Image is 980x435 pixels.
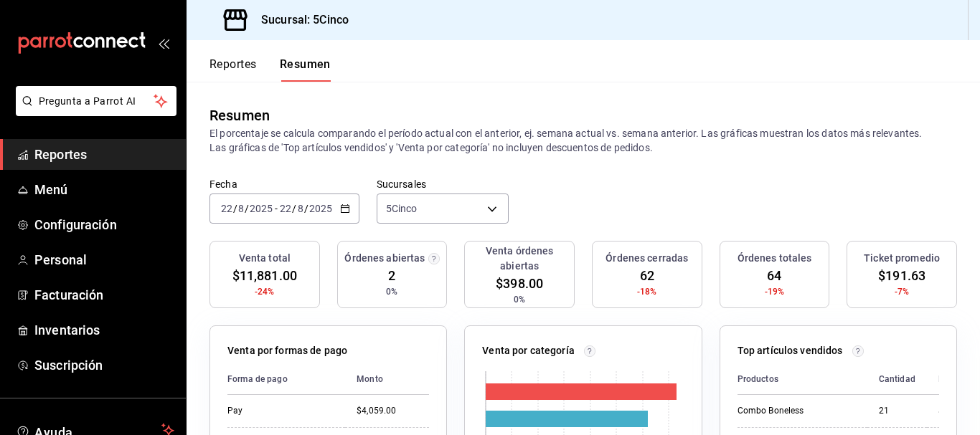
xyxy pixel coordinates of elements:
[304,203,308,214] span: /
[879,405,915,417] div: 21
[357,405,429,417] div: $4,059.00
[255,285,275,298] span: -24%
[482,343,575,358] p: Venta por categoría
[344,251,425,266] h3: Órdenes abiertas
[158,37,169,49] button: open_drawer_menu
[227,364,345,395] th: Forma de pago
[738,405,856,417] div: Combo Boneless
[308,203,333,214] input: ----
[209,179,359,189] label: Fecha
[34,320,174,340] span: Inventarios
[514,293,525,306] span: 0%
[232,266,297,285] span: $11,881.00
[249,203,273,214] input: ----
[738,364,867,395] th: Productos
[245,203,249,214] span: /
[496,274,543,293] span: $398.00
[233,203,237,214] span: /
[209,126,957,155] p: El porcentaje se calcula comparando el período actual con el anterior, ej. semana actual vs. sema...
[738,343,843,358] p: Top artículos vendidos
[227,405,334,417] div: Pay
[864,251,940,266] h3: Ticket promedio
[220,203,233,214] input: --
[297,203,304,214] input: --
[867,364,927,395] th: Cantidad
[10,104,176,119] a: Pregunta a Parrot AI
[209,105,270,126] div: Resumen
[637,285,657,298] span: -18%
[767,266,781,285] span: 64
[227,343,347,358] p: Venta por formas de pago
[471,244,568,274] h3: Venta órdenes abiertas
[386,201,418,216] span: 5Cinco
[275,203,278,214] span: -
[765,285,785,298] span: -19%
[606,251,688,266] h3: Órdenes cerradas
[738,251,812,266] h3: Órdenes totales
[239,251,291,266] h3: Venta total
[34,285,174,305] span: Facturación
[927,364,978,395] th: Monto
[345,364,429,395] th: Monto
[386,285,397,298] span: 0%
[938,405,978,417] div: $3,150.00
[209,57,331,82] div: navigation tabs
[388,266,395,285] span: 2
[640,266,654,285] span: 62
[878,266,925,285] span: $191.63
[280,57,331,82] button: Resumen
[39,94,154,109] span: Pregunta a Parrot AI
[34,355,174,375] span: Suscripción
[377,179,509,189] label: Sucursales
[895,285,909,298] span: -7%
[292,203,296,214] span: /
[209,57,257,82] button: Reportes
[237,203,245,214] input: --
[34,145,174,164] span: Reportes
[279,203,292,214] input: --
[34,180,174,199] span: Menú
[16,86,176,116] button: Pregunta a Parrot AI
[34,250,174,269] span: Personal
[250,11,349,29] h3: Sucursal: 5Cinco
[34,215,174,234] span: Configuración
